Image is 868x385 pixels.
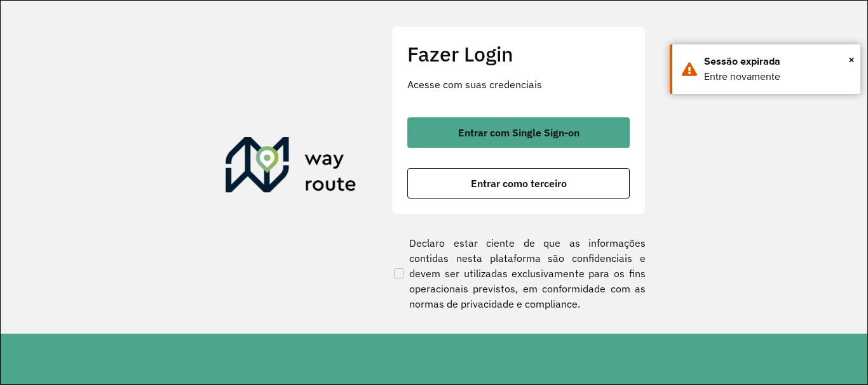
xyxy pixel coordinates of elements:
div: Sessão expirada [704,54,851,69]
img: Roteirizador AmbevTech [226,137,356,198]
span: Entrar com Single Sign-on [458,127,580,138]
button: button [407,117,630,148]
div: Entre novamente [704,69,851,84]
button: button [407,168,630,199]
span: Entrar como terceiro [471,178,567,188]
p: Acesse com suas credenciais [407,77,630,92]
h2: Fazer Login [407,42,630,66]
button: Close [848,50,855,69]
label: Declaro estar ciente de que as informações contidas nesta plataforma são confidenciais e devem se... [391,235,646,311]
span: × [848,50,855,69]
